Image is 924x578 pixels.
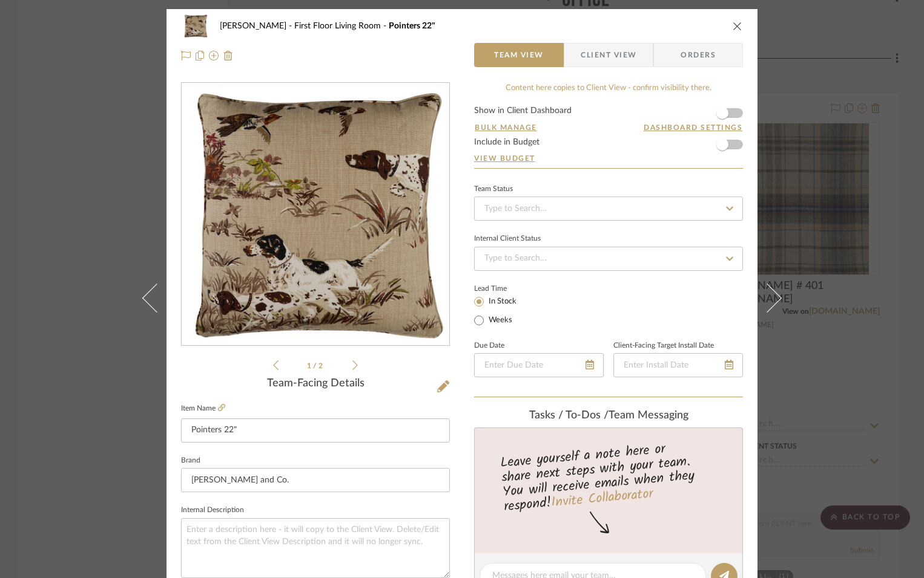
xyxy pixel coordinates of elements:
[474,154,743,163] a: View Budget
[613,353,743,377] input: Enter Install Date
[181,458,200,464] label: Brand
[613,343,714,349] label: Client-Facing Target Install Date
[667,43,729,67] span: Orders
[474,283,536,294] label: Lead Time
[294,22,389,30] span: First Floor Living Room
[732,21,743,31] button: close
[389,22,435,30] span: Pointers 22"
[181,418,450,443] input: Enter Item Name
[643,122,743,133] button: Dashboard Settings
[474,353,604,377] input: Enter Due Date
[474,343,504,349] label: Due Date
[474,196,743,221] input: Type to Search…
[474,294,536,328] mat-radio-group: Select item type
[181,507,244,513] label: Internal Description
[318,362,325,369] span: 2
[307,362,313,369] span: 1
[474,247,743,271] input: Type to Search…
[184,83,447,346] img: 18ec4584-e77d-4711-817b-a580efd55402_436x436.jpg
[474,236,541,242] div: Internal Client Status
[181,403,225,414] label: Item Name
[313,362,318,369] span: /
[181,14,210,38] img: 18ec4584-e77d-4711-817b-a580efd55402_48x40.jpg
[581,43,636,67] span: Client View
[486,296,516,307] label: In Stock
[529,410,609,421] span: Tasks / To-Dos /
[181,468,450,492] input: Enter Brand
[486,315,512,326] label: Weeks
[474,186,513,192] div: Team Status
[550,484,654,514] a: Invite Collaborator
[181,377,450,391] div: Team-Facing Details
[474,122,538,133] button: Bulk Manage
[474,82,743,94] div: Content here copies to Client View - confirm visibility there.
[473,436,745,517] div: Leave yourself a note here or share next steps with your team. You will receive emails when they ...
[474,409,743,423] div: team Messaging
[182,83,449,346] div: 0
[220,22,294,30] span: [PERSON_NAME]
[223,51,233,60] img: Remove from project
[494,43,544,67] span: Team View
